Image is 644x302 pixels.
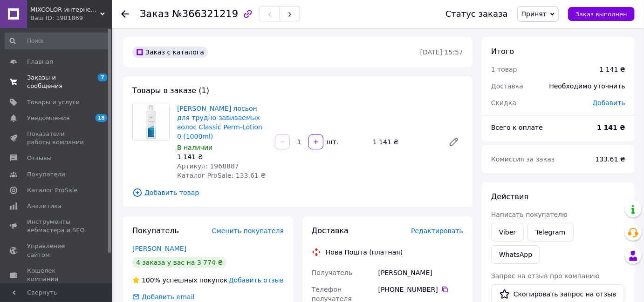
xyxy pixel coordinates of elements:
[521,10,547,18] span: Принят
[596,155,625,163] span: 133.61 ₴
[30,14,112,22] div: Ваш ID: 1981869
[132,245,186,252] a: [PERSON_NAME]
[132,47,208,58] div: Заказ с каталога
[369,135,441,148] div: 1 141 ₴
[30,6,100,14] span: MIXCOLOR интернет-магазин профессиональной косметики
[491,47,514,56] span: Итого
[132,275,228,285] div: успешных покупок
[600,65,625,74] div: 1 141 ₴
[27,58,53,66] span: Главная
[27,242,86,259] span: Управление сайтом
[312,226,349,235] span: Доставка
[491,66,517,73] span: 1 товар
[378,285,463,294] div: [PHONE_NUMBER]
[132,257,226,268] div: 4 заказа у вас на 3 774 ₴
[132,226,179,235] span: Покупатель
[491,211,568,218] span: Написать покупателю
[177,105,262,140] a: [PERSON_NAME] лосьон для трудно-завиваемых волос Classic Perm-Lotion 0 (1000ml)
[27,218,86,235] span: Инструменты вебмастера и SEO
[27,186,77,195] span: Каталог ProSale
[491,155,555,163] span: Комиссия за заказ
[177,144,212,151] span: В наличии
[142,276,160,284] span: 100%
[140,8,169,20] span: Заказ
[491,82,523,90] span: Доставка
[575,11,627,18] span: Заказ выполнен
[141,292,196,302] div: Добавить email
[177,172,266,179] span: Каталог ProSale: 133.61 ₴
[131,292,196,302] div: Добавить email
[27,267,86,283] span: Кошелек компании
[568,7,635,21] button: Заказ выполнен
[27,170,65,179] span: Покупатели
[491,192,528,201] span: Действия
[27,154,52,162] span: Отзывы
[177,162,239,170] span: Артикул: 1968887
[96,114,107,122] span: 18
[528,223,573,242] a: Telegram
[312,269,352,276] span: Получатель
[212,227,284,235] span: Сменить покупателя
[491,245,540,264] a: WhatsApp
[177,152,267,161] div: 1 141 ₴
[133,104,169,141] img: Schwarzkopf лосьон для трудно-завиваемых волос Classic Perm-Lotion 0 (1000ml)
[324,137,339,147] div: шт.
[491,272,600,280] span: Запрос на отзыв про компанию
[132,86,209,95] span: Товары в заказе (1)
[445,133,463,151] a: Редактировать
[27,98,80,107] span: Товары и услуги
[544,76,631,96] div: Необходимо уточнить
[229,276,284,284] span: Добавить отзыв
[411,227,463,235] span: Редактировать
[377,264,465,281] div: [PERSON_NAME]
[27,114,69,122] span: Уведомления
[597,124,625,131] b: 1 141 ₴
[593,99,625,107] span: Добавить
[491,124,543,131] span: Всего к оплате
[121,9,129,19] div: Вернуться назад
[5,33,110,49] input: Поиск
[27,74,86,90] span: Заказы и сообщения
[98,74,107,81] span: 7
[491,223,524,242] a: Viber
[445,9,508,19] div: Статус заказа
[27,202,62,210] span: Аналитика
[420,48,463,56] time: [DATE] 15:57
[323,248,405,257] div: Нова Пошта (платная)
[132,188,463,198] span: Добавить товар
[491,99,516,107] span: Скидка
[27,130,86,147] span: Показатели работы компании
[172,8,238,20] span: №366321219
